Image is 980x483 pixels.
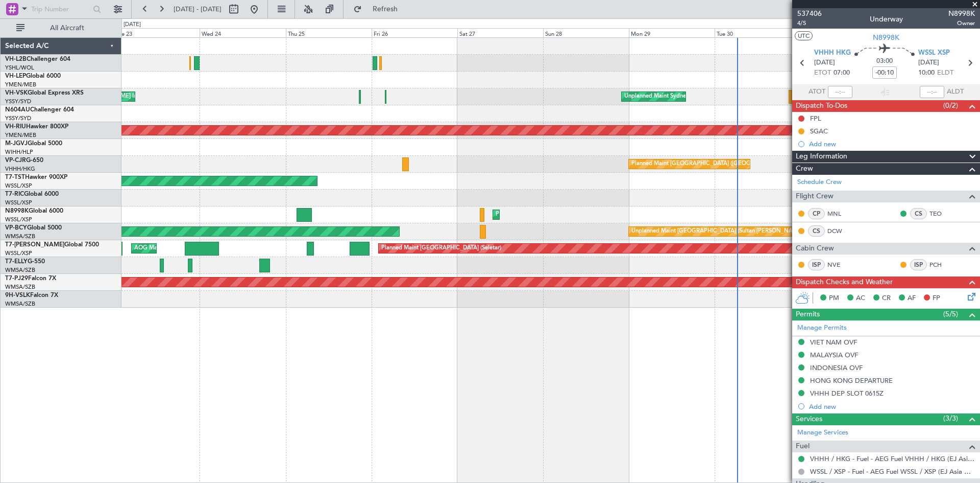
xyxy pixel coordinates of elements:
[715,28,800,37] div: Tue 30
[134,241,249,256] div: AOG Maint London ([GEOGRAPHIC_DATA])
[5,148,33,156] a: WIHH/HLP
[5,182,32,190] a: WSSL/XSP
[796,413,822,425] span: Services
[910,208,927,219] div: CS
[943,413,958,424] span: (3/3)
[810,376,893,385] div: HONG KONG DEPARTURE
[114,28,200,37] div: Tue 23
[5,157,43,164] a: VP-CJRG-650
[5,300,35,308] a: WMSA/SZB
[808,87,825,97] span: ATOT
[372,28,457,37] div: Fri 26
[796,191,834,202] span: Flight Crew
[948,19,975,28] span: Owner
[809,402,975,411] div: Add new
[5,242,99,248] a: T7-[PERSON_NAME]Global 7500
[5,292,58,298] a: 9H-VSLKFalcon 7X
[5,157,26,164] span: VP-CJR
[796,163,813,175] span: Crew
[27,25,108,32] span: All Aircraft
[933,293,940,304] span: FP
[5,73,61,79] a: VH-LEPGlobal 6000
[797,19,822,28] span: 4/5
[5,174,67,180] a: T7-TSTHawker 900XP
[810,127,828,135] div: SGAC
[5,225,27,231] span: VP-BCY
[908,293,916,304] span: AF
[937,68,953,78] span: ELDT
[349,1,410,17] button: Refresh
[814,58,835,68] span: [DATE]
[814,48,851,58] span: VHHH HKG
[856,293,865,304] span: AC
[943,100,958,111] span: (0/2)
[381,241,501,256] div: Planned Maint [GEOGRAPHIC_DATA] (Seletar)
[796,441,810,452] span: Fuel
[827,209,850,218] a: MNL
[918,48,950,58] span: WSSL XSP
[5,259,45,265] a: T7-ELLYG-550
[796,277,893,288] span: Dispatch Checks and Weather
[808,208,825,219] div: CP
[5,225,62,231] a: VP-BCYGlobal 5000
[5,98,31,105] a: YSSY/SYD
[11,20,111,36] button: All Aircraft
[797,323,847,333] a: Manage Permits
[808,225,825,237] div: CS
[929,260,952,269] a: PCH
[870,14,903,25] div: Underway
[5,199,32,206] a: WSSL/XSP
[810,454,975,463] a: VHHH / HKG - Fuel - AEG Fuel VHHH / HKG (EJ Asia Only)
[810,467,975,476] a: WSSL / XSP - Fuel - AEG Fuel WSSL / XSP (EJ Asia Only)
[918,68,935,78] span: 10:00
[809,140,975,148] div: Add new
[873,32,899,43] span: N8998K
[200,28,285,37] div: Wed 24
[5,165,35,173] a: VHHH/HKG
[810,338,857,347] div: VIET NAM OVF
[5,242,64,248] span: T7-[PERSON_NAME]
[5,56,27,62] span: VH-L2B
[876,56,893,66] span: 03:00
[796,309,820,320] span: Permits
[910,259,927,270] div: ISP
[124,20,141,29] div: [DATE]
[5,81,36,88] a: YMEN/MEB
[5,174,25,180] span: T7-TST
[5,73,26,79] span: VH-LEP
[795,31,813,40] button: UTC
[929,209,952,218] a: TEO
[810,114,821,123] div: FPL
[5,275,56,282] a: T7-PJ29Falcon 7X
[797,428,848,438] a: Manage Services
[5,208,63,214] a: N8998KGlobal 6000
[5,90,28,96] span: VH-VSK
[5,64,34,72] a: YSHL/WOL
[810,389,884,398] div: VHHH DEP SLOT 0615Z
[31,2,90,17] input: Trip Number
[829,293,839,304] span: PM
[796,243,834,255] span: Cabin Crew
[286,28,372,37] div: Thu 25
[947,87,964,97] span: ALDT
[5,141,62,147] a: M-JGVJGlobal 5000
[5,124,68,130] a: VH-RIUHawker 800XP
[5,191,24,197] span: T7-RIC
[5,131,36,139] a: YMEN/MEB
[5,124,26,130] span: VH-RIU
[5,216,32,223] a: WSSL/XSP
[796,100,847,112] span: Dispatch To-Dos
[796,151,847,163] span: Leg Information
[810,351,858,359] div: MALAYSIA OVF
[948,8,975,19] span: N8998K
[631,224,876,239] div: Unplanned Maint [GEOGRAPHIC_DATA] (Sultan [PERSON_NAME] [PERSON_NAME] - Subang)
[457,28,543,37] div: Sat 27
[5,107,30,113] span: N604AU
[5,292,30,298] span: 9H-VSLK
[810,363,863,372] div: INDONESIA OVF
[5,208,29,214] span: N8998K
[5,266,35,274] a: WMSA/SZB
[918,58,939,68] span: [DATE]
[808,259,825,270] div: ISP
[882,293,891,304] span: CR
